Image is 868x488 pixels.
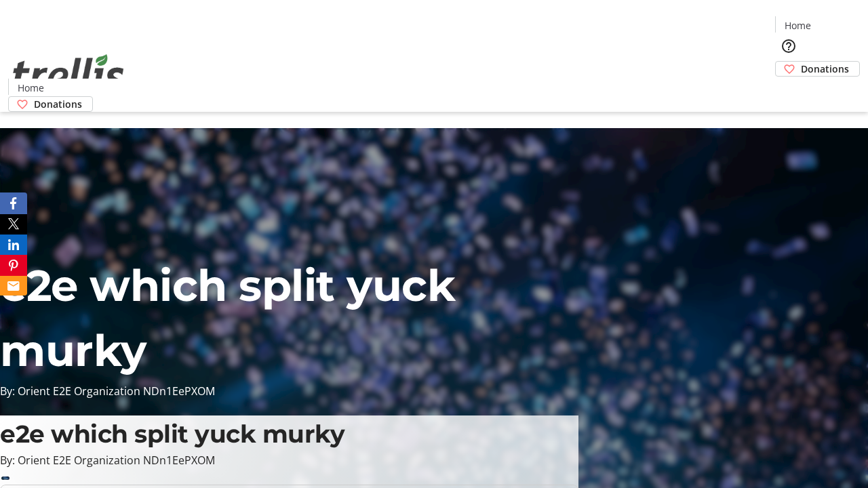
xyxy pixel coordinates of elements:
[8,96,93,112] a: Donations
[775,77,802,104] button: Cart
[8,39,129,107] img: Orient E2E Organization NDn1EePXOM's Logo
[775,33,802,60] button: Help
[775,61,860,77] a: Donations
[18,81,44,95] span: Home
[34,97,82,111] span: Donations
[785,18,811,33] span: Home
[9,81,52,95] a: Home
[801,62,849,76] span: Donations
[776,18,819,33] a: Home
